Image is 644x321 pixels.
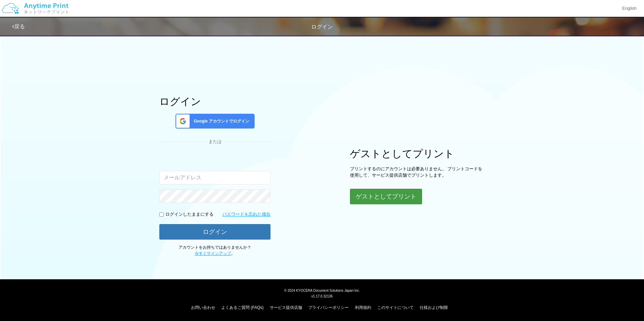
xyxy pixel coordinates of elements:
span: © 2024 KYOCERA Document Solutions Japan Inc. [284,288,360,292]
span: ログイン [311,24,333,30]
button: ログイン [159,224,270,240]
input: メールアドレス [159,171,270,184]
a: 仕様および制限 [420,305,448,310]
a: 利用規約 [355,305,371,310]
button: ゲストとしてプリント [350,189,422,204]
p: アカウントをお持ちではありませんか？ [159,245,270,256]
a: 戻る [12,24,25,29]
div: または [159,139,270,145]
a: このサイトについて [377,305,414,310]
a: お問い合わせ [191,305,215,310]
a: 今すぐサインアップ [195,251,231,256]
p: ログインしたままにする [165,211,214,218]
span: v1.17.0.32136 [311,294,332,298]
a: サービス提供店舗 [270,305,302,310]
span: 。 [195,251,235,256]
a: よくあるご質問 (FAQs) [221,305,263,310]
span: Google アカウントでログイン [191,118,249,124]
p: プリントするのにアカウントは必要ありません。 プリントコードを使用して、サービス提供店舗でプリントします。 [350,166,485,178]
a: パスワードを忘れた場合 [222,211,270,218]
a: プライバシーポリシー [308,305,349,310]
h1: ゲストとしてプリント [350,148,485,159]
h1: ログイン [159,96,270,107]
